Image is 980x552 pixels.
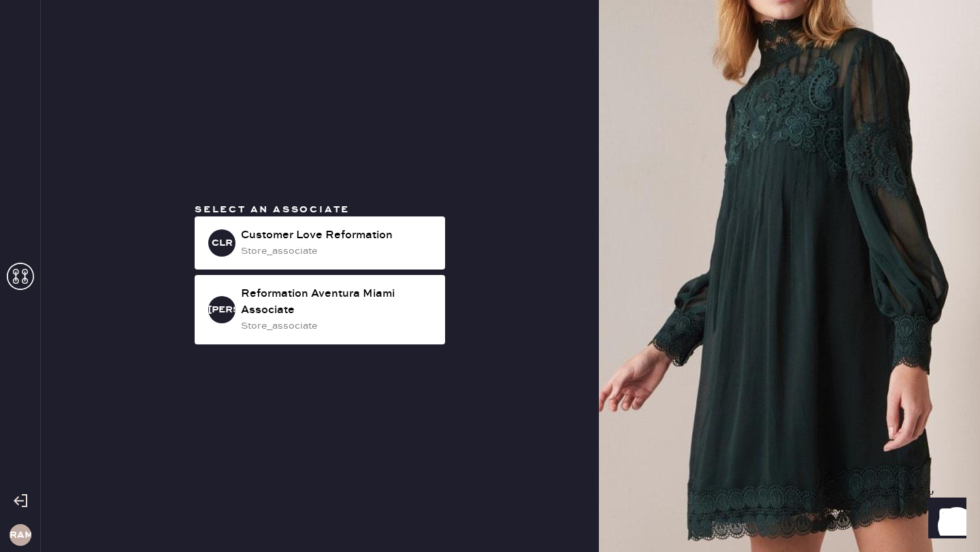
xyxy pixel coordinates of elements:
div: store_associate [241,244,434,259]
iframe: Front Chat [915,491,974,549]
div: Customer Love Reformation [241,227,434,244]
h3: CLR [212,238,233,248]
h3: RAM [10,530,31,540]
div: store_associate [241,319,434,334]
div: Reformation Aventura Miami Associate [241,286,434,319]
span: Select an associate [195,204,350,216]
h3: [PERSON_NAME] [208,305,235,314]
